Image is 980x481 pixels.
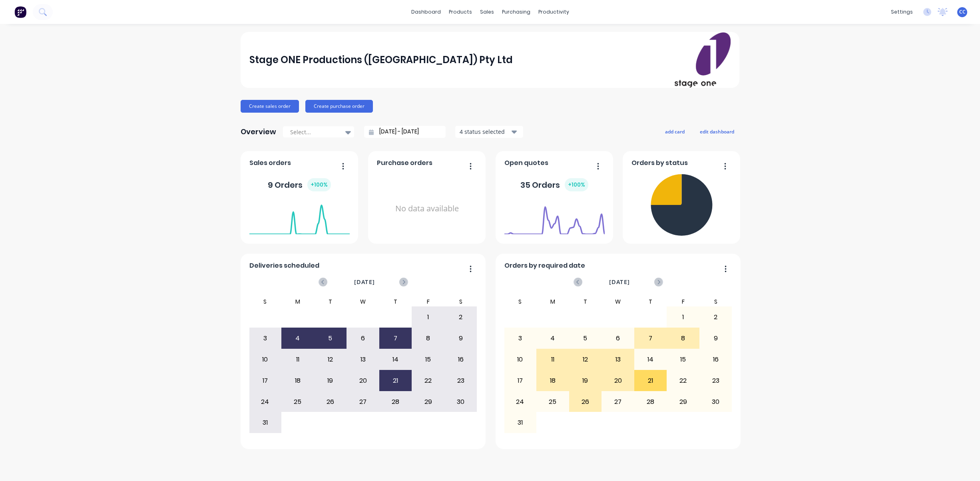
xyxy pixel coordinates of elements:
[504,392,536,412] div: 24
[565,178,588,191] div: + 100 %
[520,178,588,191] div: 35 Orders
[347,371,379,391] div: 20
[635,371,667,391] div: 21
[445,307,477,327] div: 2
[249,371,281,391] div: 17
[407,6,445,18] a: dashboard
[445,350,477,370] div: 16
[498,6,534,18] div: purchasing
[635,350,667,370] div: 14
[445,392,477,412] div: 30
[602,350,634,370] div: 13
[700,392,732,412] div: 30
[347,297,379,306] div: W
[667,328,699,348] div: 8
[282,350,314,370] div: 11
[887,6,917,18] div: settings
[602,392,634,412] div: 27
[412,350,444,370] div: 15
[602,297,634,306] div: W
[537,371,569,391] div: 18
[249,392,281,412] div: 24
[249,297,282,306] div: S
[412,371,444,391] div: 22
[444,297,477,306] div: S
[700,307,732,327] div: 2
[412,328,444,348] div: 8
[504,328,536,348] div: 3
[354,278,375,286] span: [DATE]
[249,328,281,348] div: 3
[412,392,444,412] div: 29
[380,392,412,412] div: 28
[700,328,732,348] div: 9
[504,413,536,433] div: 31
[504,158,548,168] span: Open quotes
[307,178,331,191] div: + 100 %
[667,350,699,370] div: 15
[534,6,573,18] div: productivity
[570,350,602,370] div: 12
[347,350,379,370] div: 13
[695,126,739,137] button: edit dashboard
[377,171,477,246] div: No data available
[347,328,379,348] div: 6
[537,328,569,348] div: 4
[380,350,412,370] div: 14
[268,178,331,191] div: 9 Orders
[282,328,314,348] div: 4
[380,328,412,348] div: 7
[536,297,569,306] div: M
[315,392,347,412] div: 26
[602,371,634,391] div: 20
[504,261,585,270] span: Orders by required date
[635,328,667,348] div: 7
[412,307,444,327] div: 1
[570,392,602,412] div: 26
[504,297,537,306] div: S
[602,328,634,348] div: 6
[537,392,569,412] div: 25
[249,350,281,370] div: 10
[315,328,347,348] div: 5
[241,124,276,140] div: Overview
[380,371,412,391] div: 21
[631,158,688,168] span: Orders by status
[667,392,699,412] div: 29
[445,6,476,18] div: products
[570,328,602,348] div: 5
[700,350,732,370] div: 16
[282,371,314,391] div: 18
[377,158,432,168] span: Purchase orders
[569,297,602,306] div: T
[504,371,536,391] div: 17
[635,392,667,412] div: 28
[455,126,523,138] button: 4 status selected
[249,52,513,68] div: Stage ONE Productions ([GEOGRAPHIC_DATA]) Pty Ltd
[14,6,26,18] img: Factory
[667,297,699,306] div: F
[249,413,281,433] div: 31
[660,126,690,137] button: add card
[412,297,444,306] div: F
[241,100,299,113] button: Create sales order
[570,371,602,391] div: 19
[675,32,731,87] img: Stage ONE Productions (VIC) Pty Ltd
[667,307,699,327] div: 1
[305,100,373,113] button: Create purchase order
[445,371,477,391] div: 23
[667,371,699,391] div: 22
[315,371,347,391] div: 19
[476,6,498,18] div: sales
[700,371,732,391] div: 23
[537,350,569,370] div: 11
[281,297,314,306] div: M
[460,127,510,136] div: 4 status selected
[634,297,667,306] div: T
[699,297,732,306] div: S
[959,8,966,16] span: CC
[504,350,536,370] div: 10
[379,297,412,306] div: T
[347,392,379,412] div: 27
[314,297,347,306] div: T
